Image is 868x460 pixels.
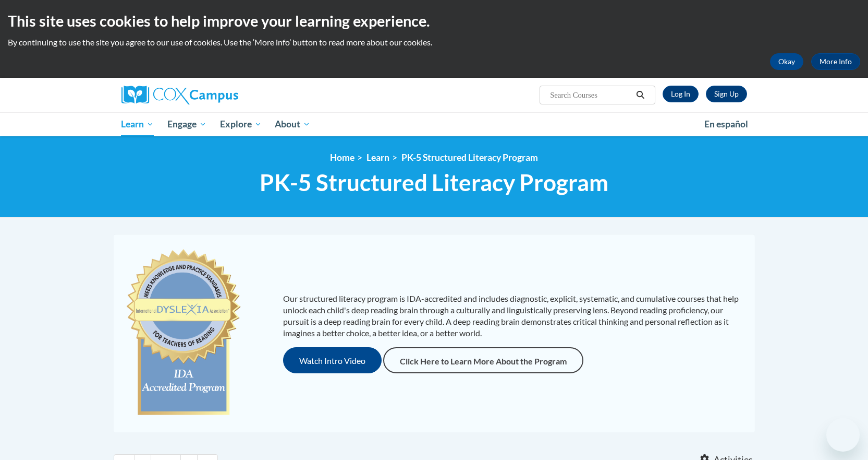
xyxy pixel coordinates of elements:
[268,112,317,136] a: About
[330,152,354,163] a: Home
[366,152,389,163] a: Learn
[106,112,763,136] div: Main menu
[383,347,583,373] a: Click Here to Learn More About the Program
[121,86,320,104] a: Cox Campus
[811,53,860,70] a: More Info
[8,10,860,31] h2: This site uses cookies to help improve your learning experience.
[549,89,632,101] input: Search Courses
[770,53,803,70] button: Okay
[161,112,213,136] a: Engage
[121,86,238,104] img: Cox Campus
[632,89,648,101] button: Search
[220,118,262,131] span: Explore
[167,118,206,131] span: Engage
[260,169,608,196] span: PK-5 Structured Literacy Program
[663,86,699,102] a: Log In
[283,293,744,339] p: Our structured literacy program is IDA-accredited and includes diagnostic, explicit, systematic, ...
[124,244,243,422] img: c477cda6-e343-453b-bfce-d6f9e9818e1c.png
[213,112,268,136] a: Explore
[275,118,310,131] span: About
[115,112,161,136] a: Learn
[826,418,860,452] iframe: Button to launch messaging window
[704,119,748,129] span: En español
[401,152,538,163] a: PK-5 Structured Literacy Program
[698,113,755,135] a: En español
[283,347,382,373] button: Watch Intro Video
[706,86,747,102] a: Register
[121,118,154,131] span: Learn
[8,37,860,48] p: By continuing to use the site you agree to our use of cookies. Use the ‘More info’ button to read...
